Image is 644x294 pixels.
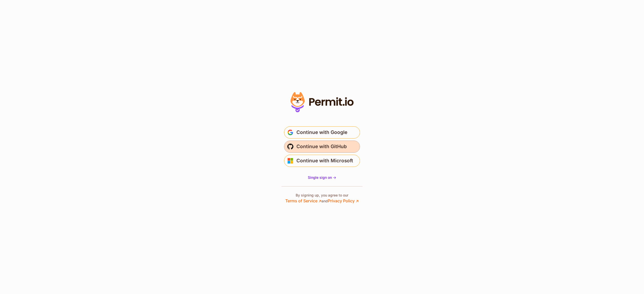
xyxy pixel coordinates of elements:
[296,128,347,136] span: Continue with Google
[284,141,360,153] button: Continue with GitHub
[285,193,359,204] p: By signing up, you agree to our and
[285,198,321,203] a: Terms of Service ↗
[328,198,359,203] a: Privacy Policy ↗
[296,143,347,151] span: Continue with GitHub
[308,175,336,180] a: Single sign on ->
[284,155,360,167] button: Continue with Microsoft
[296,157,353,165] span: Continue with Microsoft
[284,126,360,139] button: Continue with Google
